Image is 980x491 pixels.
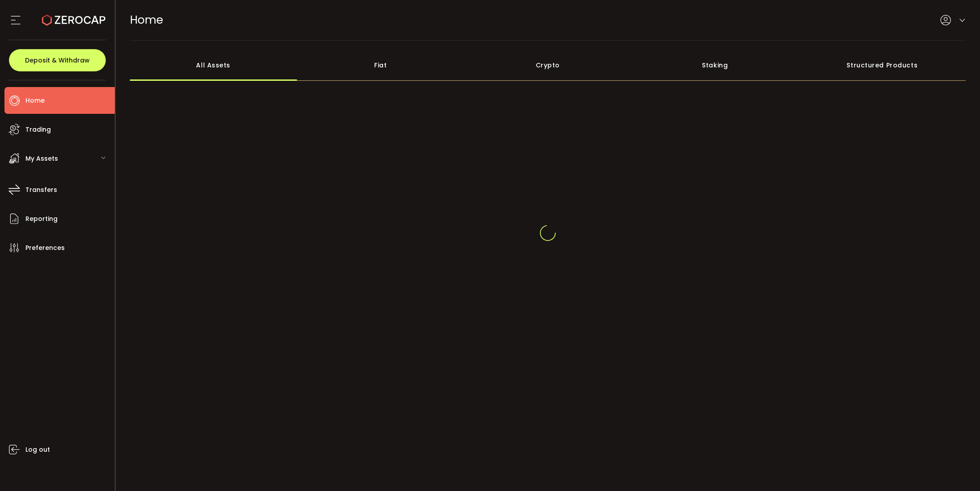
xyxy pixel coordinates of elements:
[25,152,58,165] span: My Assets
[25,443,50,456] span: Log out
[25,123,51,136] span: Trading
[297,50,464,81] div: Fiat
[25,183,57,196] span: Transfers
[130,12,163,28] span: Home
[130,50,297,81] div: All Assets
[25,57,90,63] span: Deposit & Withdraw
[25,212,58,225] span: Reporting
[9,49,106,71] button: Deposit & Withdraw
[799,50,966,81] div: Structured Products
[631,50,799,81] div: Staking
[25,241,65,254] span: Preferences
[464,50,632,81] div: Crypto
[25,94,45,107] span: Home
